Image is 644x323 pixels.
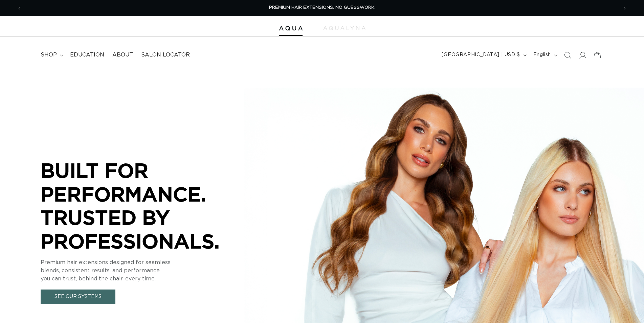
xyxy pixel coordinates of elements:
[37,47,66,63] summary: shop
[41,51,57,59] span: shop
[533,51,551,59] span: English
[141,51,190,59] span: Salon Locator
[438,49,529,62] button: [GEOGRAPHIC_DATA] | USD $
[560,48,575,63] summary: Search
[41,290,115,304] a: See Our Systems
[12,2,27,15] button: Previous announcement
[137,47,194,63] a: Salon Locator
[70,51,104,59] span: Education
[279,26,303,31] img: Aqua Hair Extensions
[617,2,632,15] button: Next announcement
[112,51,133,59] span: About
[41,258,244,283] p: Premium hair extensions designed for seamless blends, consistent results, and performance you can...
[41,159,244,253] p: BUILT FOR PERFORMANCE. TRUSTED BY PROFESSIONALS.
[269,5,375,10] span: PREMIUM HAIR EXTENSIONS. NO GUESSWORK.
[442,51,520,59] span: [GEOGRAPHIC_DATA] | USD $
[66,47,108,63] a: Education
[323,26,365,30] img: aqualyna.com
[529,49,560,62] button: English
[108,47,137,63] a: About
